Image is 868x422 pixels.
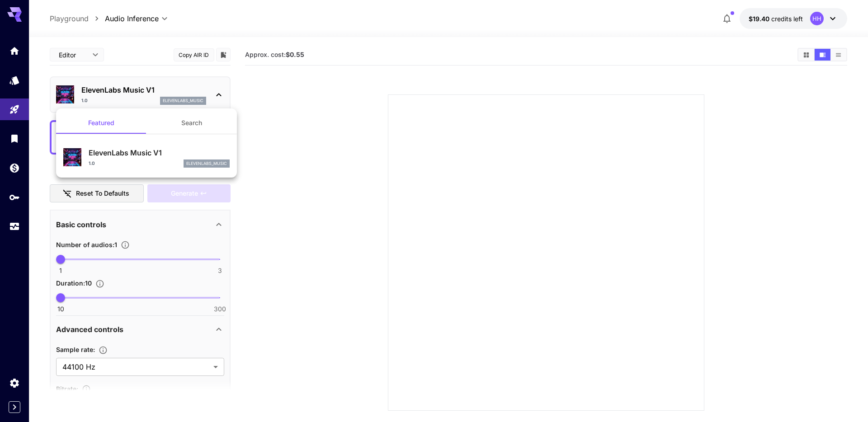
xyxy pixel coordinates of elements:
div: ElevenLabs Music V11.0elevenlabs_music [63,144,230,171]
p: 1.0 [89,160,95,167]
p: elevenlabs_music [186,160,227,167]
button: Search [146,112,237,134]
button: Featured [56,112,146,134]
p: ElevenLabs Music V1 [89,147,230,158]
